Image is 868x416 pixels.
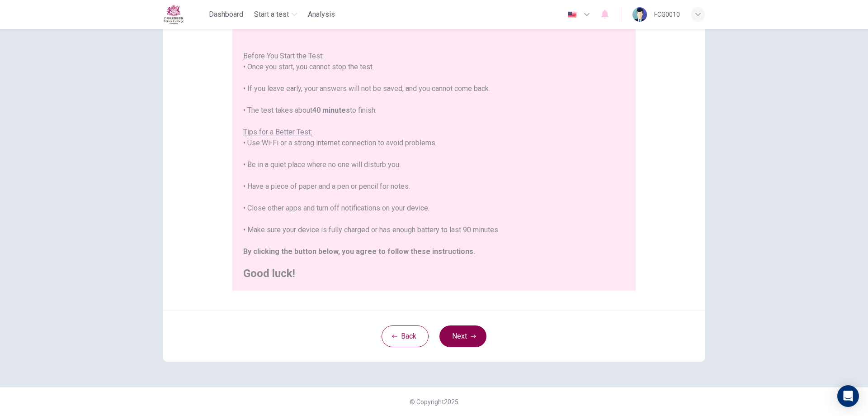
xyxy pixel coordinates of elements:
[250,6,301,23] button: Start a test
[243,247,475,256] b: By clicking the button below, you agree to follow these instructions.
[209,9,243,20] span: Dashboard
[566,11,578,18] img: en
[254,9,289,20] span: Start a test
[243,268,625,279] h2: Good luck!
[654,9,680,20] div: FCG0010
[304,6,339,23] button: Analysis
[243,128,312,136] u: Tips for a Better Test:
[382,325,429,347] button: Back
[837,385,859,407] div: Open Intercom Messenger
[312,106,350,115] b: 40 minutes
[163,5,184,24] img: Fettes logo
[243,52,324,60] u: Before You Start the Test:
[410,398,458,406] span: © Copyright 2025
[308,9,335,20] span: Analysis
[163,5,205,24] a: Fettes logo
[205,6,247,23] button: Dashboard
[632,7,647,22] img: Profile picture
[243,29,625,279] div: You are about to start a . • Once you start, you cannot stop the test. • If you leave early, your...
[439,325,486,347] button: Next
